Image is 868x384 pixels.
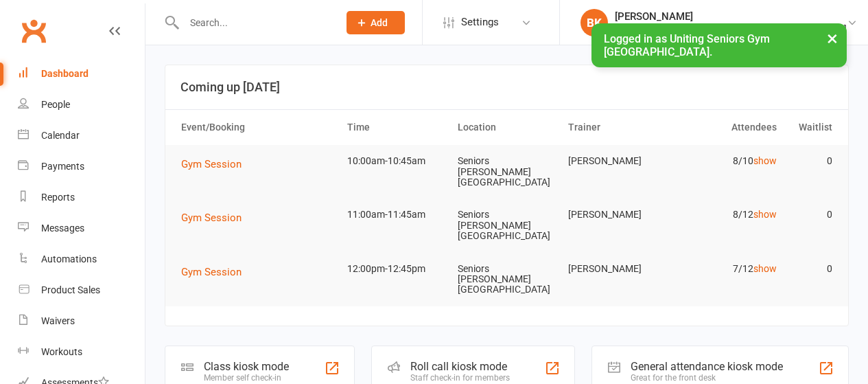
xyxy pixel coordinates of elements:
[410,373,510,383] div: Staff check-in for members
[18,337,145,368] a: Workouts
[204,373,289,383] div: Member self check-in
[41,130,80,141] div: Calendar
[783,145,838,177] td: 0
[18,244,145,275] a: Automations
[562,145,672,177] td: [PERSON_NAME]
[175,110,341,145] th: Event/Booking
[451,110,562,145] th: Location
[672,199,783,231] td: 8/12
[41,161,84,172] div: Payments
[18,306,145,337] a: Waivers
[783,199,838,231] td: 0
[615,23,847,35] div: Uniting Seniors [PERSON_NAME][GEOGRAPHIC_DATA]
[41,99,70,110] div: People
[562,199,672,231] td: [PERSON_NAME]
[41,315,75,326] div: Waivers
[41,68,89,79] div: Dashboard
[451,145,562,199] td: Seniors [PERSON_NAME][GEOGRAPHIC_DATA]
[181,212,242,224] span: Gym Session
[181,264,251,280] button: Gym Session
[181,266,242,278] span: Gym Session
[753,209,777,220] a: show
[18,89,145,120] a: People
[753,263,777,274] a: show
[180,13,329,32] input: Search...
[783,253,838,285] td: 0
[410,360,510,373] div: Roll call kiosk mode
[371,17,388,28] span: Add
[753,155,777,166] a: show
[631,373,783,383] div: Great for the front desk
[181,158,242,170] span: Gym Session
[181,210,251,226] button: Gym Session
[672,253,783,285] td: 7/12
[783,110,838,145] th: Waitlist
[18,151,145,182] a: Payments
[204,360,289,373] div: Class kiosk mode
[181,156,251,172] button: Gym Session
[18,182,145,213] a: Reports
[341,145,451,177] td: 10:00am-10:45am
[604,32,770,58] span: Logged in as Uniting Seniors Gym [GEOGRAPHIC_DATA].
[341,199,451,231] td: 11:00am-11:45am
[18,275,145,306] a: Product Sales
[41,346,82,357] div: Workouts
[580,9,608,36] div: BK
[41,192,75,203] div: Reports
[631,360,783,373] div: General attendance kiosk mode
[41,253,97,264] div: Automations
[18,58,145,89] a: Dashboard
[341,110,451,145] th: Time
[341,253,451,285] td: 12:00pm-12:45pm
[41,223,84,234] div: Messages
[562,110,672,145] th: Trainer
[820,23,845,53] button: ×
[562,253,672,285] td: [PERSON_NAME]
[672,110,783,145] th: Attendees
[41,284,100,295] div: Product Sales
[615,10,847,23] div: [PERSON_NAME]
[347,11,405,34] button: Add
[451,253,562,306] td: Seniors [PERSON_NAME][GEOGRAPHIC_DATA]
[18,120,145,151] a: Calendar
[672,145,783,177] td: 8/10
[451,199,562,252] td: Seniors [PERSON_NAME][GEOGRAPHIC_DATA]
[180,80,833,94] h3: Coming up [DATE]
[461,7,499,38] span: Settings
[16,14,51,48] a: Clubworx
[18,213,145,244] a: Messages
